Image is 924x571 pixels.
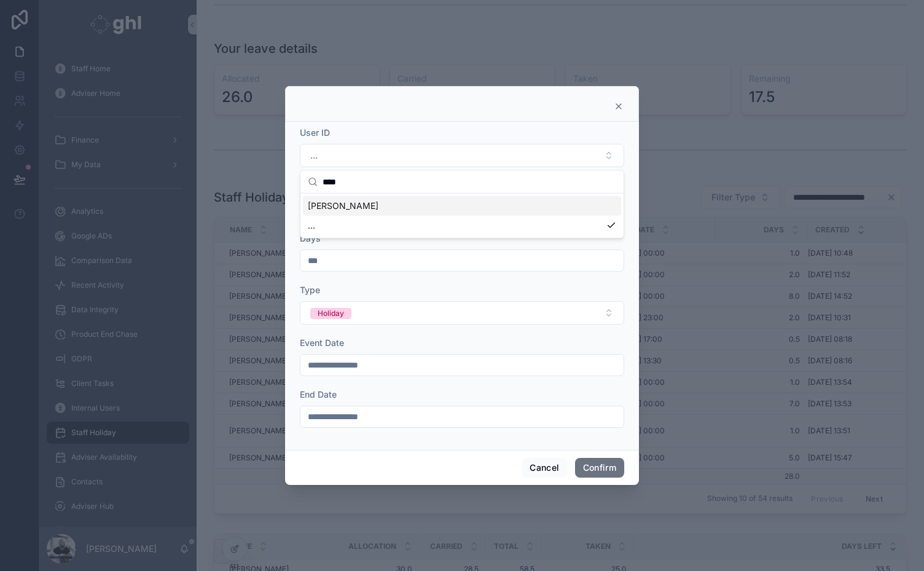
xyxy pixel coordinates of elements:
[300,194,624,238] div: Suggestions
[300,127,330,138] span: User ID
[575,458,624,478] button: Confirm
[318,308,344,319] div: Holiday
[300,337,344,348] span: Event Date
[300,144,624,167] button: Select Button
[300,285,320,295] span: Type
[310,149,318,162] span: ...
[308,200,378,212] span: [PERSON_NAME]
[300,233,321,243] span: Days
[300,301,624,325] button: Select Button
[522,458,567,478] button: Cancel
[300,389,337,400] span: End Date
[308,219,315,232] span: ...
